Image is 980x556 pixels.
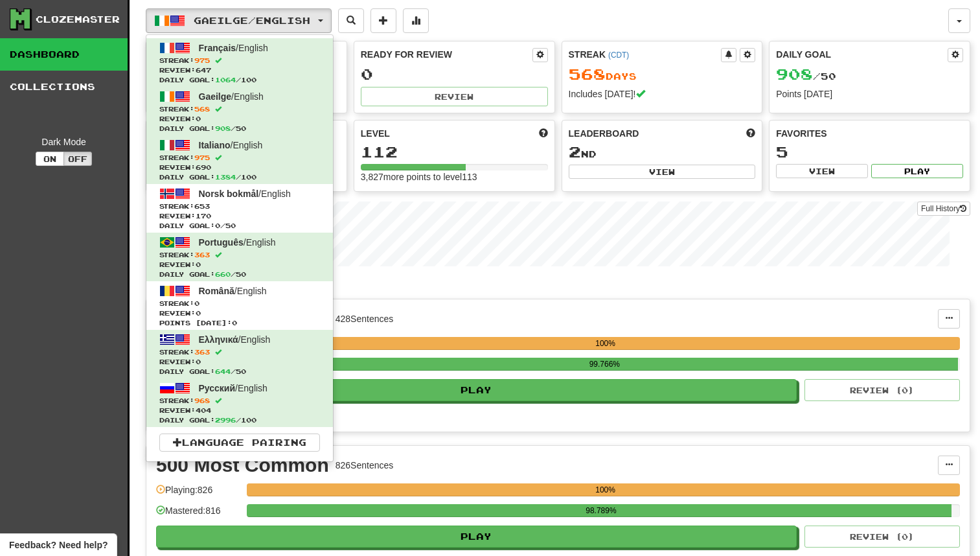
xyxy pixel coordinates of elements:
span: Streak: [159,104,320,114]
span: Review: 690 [159,163,320,172]
span: Review: 404 [159,406,320,415]
button: Off [63,152,92,166]
div: 98.789% [251,504,951,517]
button: View [569,165,756,179]
span: 2 [569,143,581,161]
span: / 50 [776,71,836,82]
span: 0 [194,299,199,307]
div: 100% [251,483,960,496]
span: Review: 170 [159,211,320,221]
span: Streak: [159,153,320,163]
span: / English [199,91,264,102]
a: Full History [917,202,970,216]
span: 1384 [215,173,236,181]
span: / English [199,383,268,393]
button: Add sentence to collection [370,8,396,33]
button: Review (0) [804,379,960,401]
span: Leaderboard [569,127,639,140]
span: 653 [194,202,210,210]
span: / English [199,286,267,296]
span: Streak: [159,299,320,308]
div: Favorites [776,127,963,140]
span: Review: 0 [159,357,320,367]
span: Português [199,237,244,248]
span: 363 [194,251,210,259]
span: Norsk bokmål [199,189,259,199]
span: / English [199,43,268,53]
a: Русский/EnglishStreak:968 Review:404Daily Goal:2996/100 [146,378,333,427]
div: Dark Mode [10,135,118,148]
span: Italiano [199,140,231,150]
span: Review: 0 [159,308,320,318]
span: / English [199,237,276,248]
span: Open feedback widget [9,539,108,551]
span: / English [199,140,263,150]
button: Search sentences [338,8,364,33]
span: 2996 [215,416,236,424]
span: Streak: [159,347,320,357]
button: Gaeilge/English [146,8,332,33]
span: Streak: [159,202,320,211]
div: Points [DATE] [776,87,963,100]
div: 0 [361,66,548,82]
div: nd [569,144,756,161]
span: Daily Goal: / 100 [159,75,320,85]
span: 660 [215,270,231,278]
a: Français/EnglishStreak:975 Review:647Daily Goal:1064/100 [146,38,333,87]
span: 1064 [215,76,236,84]
span: 975 [194,56,210,64]
p: In Progress [146,279,970,292]
a: Română/EnglishStreak:0 Review:0Points [DATE]:0 [146,281,333,330]
span: 908 [776,65,813,83]
span: Review: 647 [159,65,320,75]
button: View [776,164,868,178]
a: Português/EnglishStreak:363 Review:0Daily Goal:660/50 [146,233,333,281]
div: Playing: 826 [156,483,240,505]
div: 3,827 more points to level 113 [361,170,548,183]
div: Day s [569,66,756,83]
span: Daily Goal: / 50 [159,221,320,231]
div: Streak [569,48,722,61]
span: Daily Goal: / 50 [159,124,320,133]
div: 826 Sentences [336,459,394,472]
span: Daily Goal: / 50 [159,367,320,376]
a: Norsk bokmål/EnglishStreak:653 Review:170Daily Goal:0/50 [146,184,333,233]
div: 5 [776,144,963,160]
span: Review: 0 [159,114,320,124]
span: Français [199,43,236,53]
div: Daily Goal [776,48,948,62]
span: Daily Goal: / 100 [159,415,320,425]
button: Review (0) [804,526,960,548]
button: Play [871,164,963,178]
div: Mastered: 816 [156,504,240,526]
span: 644 [215,367,231,375]
span: Ελληνικά [199,334,238,345]
span: 568 [194,105,210,113]
span: Română [199,286,234,296]
span: 0 [215,222,220,229]
div: 428 Sentences [336,312,394,325]
div: 112 [361,144,548,160]
span: Review: 0 [159,260,320,270]
a: Language Pairing [159,434,320,452]
span: 975 [194,154,210,161]
button: Play [156,526,797,548]
button: More stats [403,8,429,33]
span: 568 [569,65,606,83]
span: Daily Goal: / 100 [159,172,320,182]
div: Ready for Review [361,48,532,61]
div: Includes [DATE]! [569,87,756,100]
span: Score more points to level up [539,127,548,140]
button: Review [361,87,548,106]
div: 100% [251,337,960,350]
a: (CDT) [608,51,629,60]
span: / English [199,189,291,199]
span: Gaeilge [199,91,232,102]
span: 968 [194,397,210,404]
button: On [36,152,64,166]
span: 363 [194,348,210,356]
span: 908 [215,124,231,132]
a: Italiano/EnglishStreak:975 Review:690Daily Goal:1384/100 [146,135,333,184]
span: / English [199,334,271,345]
span: Level [361,127,390,140]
